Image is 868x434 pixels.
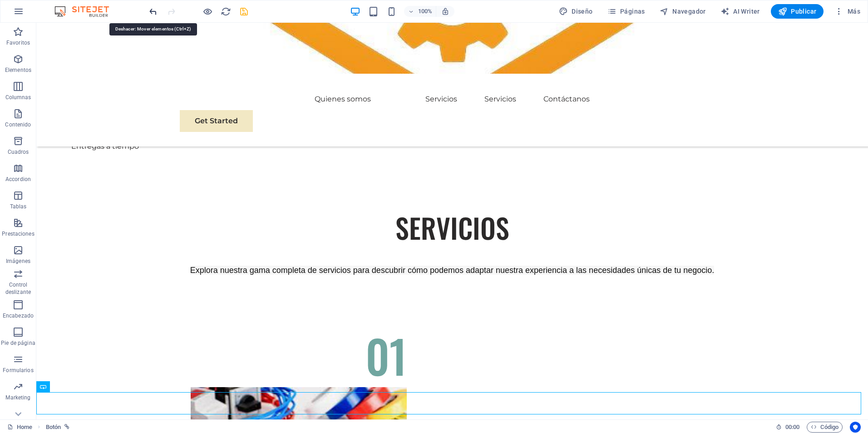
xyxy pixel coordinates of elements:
p: Imágenes [6,257,30,265]
span: Código [811,422,838,433]
i: Volver a cargar página [221,6,231,17]
button: Usercentrics [850,422,861,433]
button: Publicar [771,4,824,19]
span: Haz clic para seleccionar y doble clic para editar [46,422,61,433]
i: Al redimensionar, ajustar el nivel de zoom automáticamente para ajustarse al dispositivo elegido. [441,7,449,15]
button: Más [831,4,864,19]
h6: 100% [418,6,432,17]
span: 00 00 [785,422,799,433]
button: Código [807,422,843,433]
button: save [238,6,249,17]
i: Guardar (Ctrl+S) [239,6,249,17]
span: Navegador [660,7,706,16]
button: Diseño [555,4,597,19]
a: Haz clic para cancelar la selección y doble clic para abrir páginas [7,422,32,433]
p: Elementos [5,66,31,74]
button: undo [148,6,158,17]
button: Páginas [604,4,649,19]
h6: Tiempo de la sesión [776,422,800,433]
p: Pie de página [1,339,35,347]
span: Publicar [778,7,817,16]
nav: breadcrumb [46,422,70,433]
p: Marketing [5,394,30,401]
p: Favoritos [6,39,30,46]
button: reload [220,6,231,17]
span: Más [834,7,860,16]
img: Editor Logo [52,6,120,17]
p: Formularios [3,367,33,374]
p: Accordion [5,176,31,183]
div: Diseño (Ctrl+Alt+Y) [555,4,597,19]
p: Tablas [10,203,27,210]
span: AI Writer [720,7,760,16]
p: Contenido [5,121,31,128]
p: Prestaciones [2,230,34,237]
p: Columnas [5,94,31,101]
span: Diseño [559,7,593,16]
i: Este elemento está vinculado [64,424,69,429]
button: AI Writer [717,4,764,19]
button: 100% [404,6,436,17]
p: Encabezado [3,312,34,319]
span: Páginas [607,7,645,16]
button: Navegador [656,4,710,19]
p: Cuadros [8,148,29,156]
span: : [792,424,793,430]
